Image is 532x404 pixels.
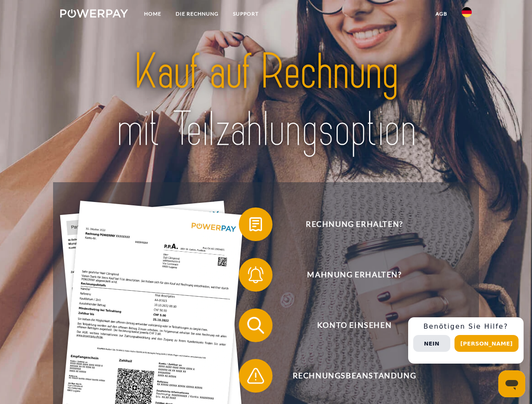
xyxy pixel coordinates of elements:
a: DIE RECHNUNG [168,6,226,21]
span: Rechnung erhalten? [251,207,457,241]
button: Rechnung erhalten? [239,207,458,241]
div: Schnellhilfe [408,317,524,364]
button: Konto einsehen [239,308,458,342]
iframe: Schaltfläche zum Öffnen des Messaging-Fensters [498,370,525,397]
button: Mahnung erhalten? [239,258,458,292]
button: Rechnungsbeanstandung [239,359,458,393]
button: Nein [413,335,450,352]
img: qb_search.svg [245,315,266,336]
img: qb_bell.svg [245,264,266,285]
span: Konto einsehen [251,308,457,342]
a: Home [137,6,168,21]
span: Mahnung erhalten? [251,258,457,292]
img: title-powerpay_de.svg [80,40,452,161]
img: qb_bill.svg [245,214,266,235]
span: Rechnungsbeanstandung [251,359,457,393]
img: logo-powerpay-white.svg [60,9,128,18]
a: SUPPORT [226,6,266,21]
a: agb [428,6,454,21]
img: de [462,7,472,17]
button: [PERSON_NAME] [454,335,519,352]
img: qb_warning.svg [245,365,266,386]
h3: Benötigen Sie Hilfe? [413,322,519,331]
